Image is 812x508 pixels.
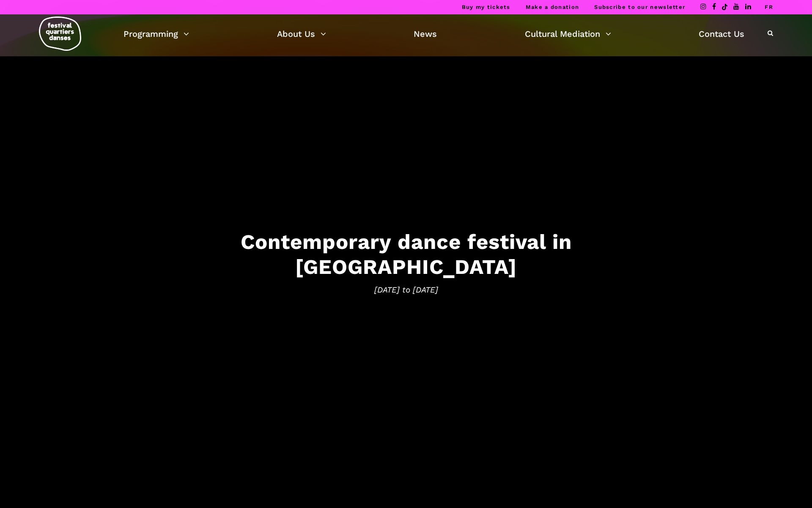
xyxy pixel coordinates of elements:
[144,283,668,296] span: [DATE] to [DATE]
[594,4,685,10] a: Subscribe to our newsletter
[414,27,437,41] a: News
[123,27,189,41] a: Programming
[525,27,611,41] a: Cultural Mediation
[699,27,744,41] a: Contact Us
[39,17,81,51] img: logo-fqd-med
[526,4,579,10] a: Make a donation
[277,27,326,41] a: About Us
[462,4,510,10] a: Buy my tickets
[765,4,773,10] a: FR
[144,229,668,279] h3: Contemporary dance festival in [GEOGRAPHIC_DATA]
